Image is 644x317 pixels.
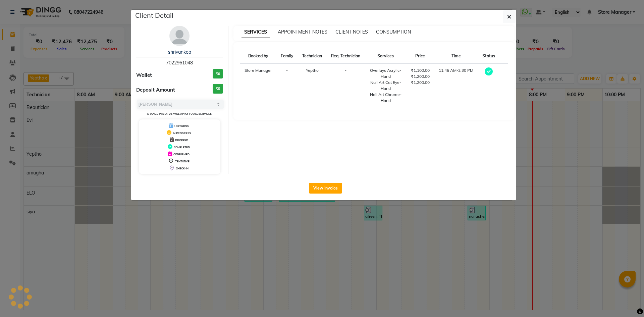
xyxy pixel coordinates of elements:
span: TENTATIVE [175,160,190,163]
th: Req. Technician [326,49,365,63]
span: APPOINTMENT NOTES [278,29,327,35]
span: 7022961048 [166,60,193,66]
th: Family [276,49,298,63]
div: ₹1,100.00 [411,67,430,73]
div: Nail Art Cat Eye-Hand [369,80,402,92]
div: ₹1,200.00 [411,73,430,80]
div: Overlays Acrylic-Hand [369,67,402,80]
th: Status [478,49,499,63]
span: CLIENT NOTES [335,29,368,35]
span: SERVICES [241,26,270,38]
td: Store Manager [240,63,276,108]
th: Booked by [240,49,276,63]
span: CONFIRMED [173,153,190,156]
span: Wallet [136,71,152,79]
iframe: chat widget [616,290,637,310]
span: COMPLETED [174,146,190,149]
span: Deposit Amount [136,86,175,94]
a: shriyankea [168,49,191,55]
span: CHECK-IN [176,167,189,170]
span: IN PROGRESS [173,131,191,135]
h3: ₹0 [213,84,223,94]
td: 11:45 AM-2:30 PM [434,63,478,108]
span: DROPPED [175,139,188,142]
h3: ₹0 [213,69,223,79]
th: Time [434,49,478,63]
div: Nail Art Chrome-Hand [369,92,402,104]
div: ₹1,200.00 [411,80,430,86]
span: UPCOMING [174,124,189,128]
td: - [326,63,365,108]
h5: Client Detail [135,10,173,20]
span: CONSUMPTION [376,29,411,35]
th: Price [407,49,434,63]
td: - [276,63,298,108]
span: Yeptho [306,68,319,73]
th: Services [365,49,407,63]
th: Technician [298,49,327,63]
button: View Invoice [309,183,342,194]
img: avatar [169,26,190,46]
small: Change in status will apply to all services. [147,112,212,115]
